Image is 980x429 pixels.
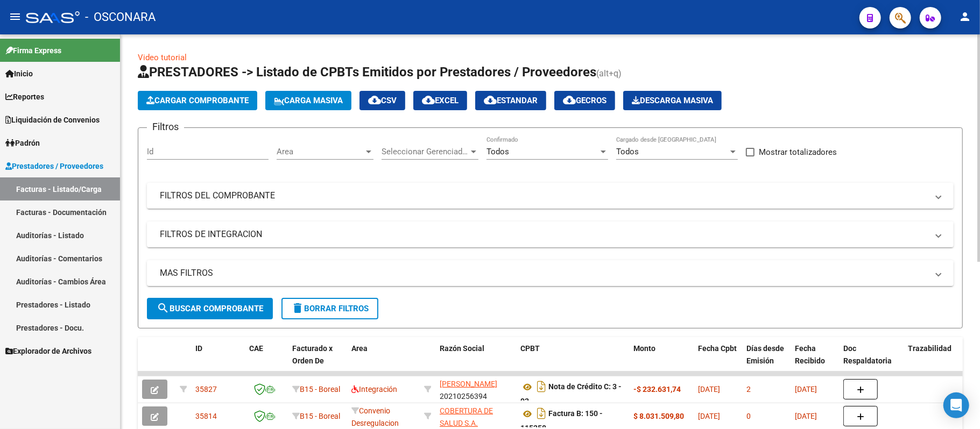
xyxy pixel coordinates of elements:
button: Buscar Comprobante [147,298,273,319]
datatable-header-cell: CPBT [516,337,629,384]
span: Integración [351,385,397,394]
mat-panel-title: FILTROS DEL COMPROBANTE [160,190,928,202]
datatable-header-cell: Area [347,337,420,384]
span: [DATE] [795,385,817,394]
span: Monto [633,344,655,353]
span: [DATE] [795,412,817,420]
mat-expansion-panel-header: FILTROS DEL COMPROBANTE [147,183,954,209]
span: Cargar Comprobante [146,96,249,105]
span: Todos [487,147,509,156]
datatable-header-cell: Razón Social [435,337,516,384]
span: Explorador de Archivos [5,345,91,357]
datatable-header-cell: CAE [245,337,288,384]
button: CSV [359,91,405,110]
h3: Filtros [147,119,184,134]
mat-icon: cloud_download [563,94,576,106]
mat-panel-title: FILTROS DE INTEGRACION [160,228,928,240]
span: Convenio Desregulacion [351,406,399,427]
span: Prestadores / Proveedores [5,160,103,172]
mat-icon: delete [291,302,304,314]
span: [DATE] [698,385,720,394]
span: [DATE] [698,412,720,420]
mat-expansion-panel-header: FILTROS DE INTEGRACION [147,221,954,247]
span: EXCEL [422,96,459,105]
datatable-header-cell: Facturado x Orden De [288,337,347,384]
div: 20210256394 [440,378,512,401]
span: Mostrar totalizadores [759,146,837,159]
datatable-header-cell: Trazabilidad [904,337,968,384]
span: Reportes [5,91,44,103]
span: Fecha Recibido [795,344,825,365]
mat-icon: search [157,302,170,314]
span: COBERTURA DE SALUD S.A. [440,406,493,427]
datatable-header-cell: Monto [629,337,694,384]
span: Gecros [563,96,607,105]
button: Descarga Masiva [623,91,722,110]
i: Descargar documento [534,405,548,422]
mat-icon: menu [9,10,22,23]
span: 2 [746,385,751,394]
span: Todos [616,147,639,156]
a: Video tutorial [138,53,187,62]
span: Razón Social [440,344,484,353]
span: ID [195,344,202,353]
span: Area [351,344,368,353]
datatable-header-cell: ID [191,337,245,384]
div: Open Intercom Messenger [943,392,969,418]
span: Buscar Comprobante [157,304,263,313]
button: Gecros [554,91,615,110]
span: 35827 [195,385,217,394]
span: Estandar [484,96,538,105]
button: Borrar Filtros [281,298,378,319]
span: Borrar Filtros [291,304,369,313]
mat-icon: person [958,10,971,23]
i: Descargar documento [534,378,548,395]
mat-icon: cloud_download [368,94,381,106]
strong: Nota de Crédito C: 3 - 92 [520,383,622,406]
datatable-header-cell: Fecha Cpbt [694,337,742,384]
button: Carga Masiva [265,91,351,110]
datatable-header-cell: Doc Respaldatoria [839,337,904,384]
span: CAE [249,344,263,353]
span: Facturado x Orden De [292,344,333,365]
span: 0 [746,412,751,420]
span: Seleccionar Gerenciador [382,147,469,156]
mat-icon: cloud_download [422,94,435,106]
span: Firma Express [5,45,61,56]
button: Estandar [475,91,546,110]
span: Padrón [5,137,40,149]
span: B15 - Boreal [300,385,340,394]
datatable-header-cell: Fecha Recibido [791,337,839,384]
span: (alt+q) [596,68,622,78]
div: 30707761896 [440,405,512,427]
mat-expansion-panel-header: MAS FILTROS [147,260,954,286]
span: Carga Masiva [274,96,343,105]
button: Cargar Comprobante [138,91,257,110]
button: EXCEL [413,91,467,110]
span: Descarga Masiva [632,96,713,105]
span: Doc Respaldatoria [843,344,892,365]
span: Trazabilidad [908,344,951,353]
span: Días desde Emisión [746,344,784,365]
span: CSV [368,96,397,105]
span: B15 - Boreal [300,412,340,420]
span: - OSCONARA [85,5,156,29]
span: PRESTADORES -> Listado de CPBTs Emitidos por Prestadores / Proveedores [138,65,596,80]
span: Area [277,147,364,156]
span: Liquidación de Convenios [5,114,100,126]
mat-icon: cloud_download [484,94,497,106]
span: [PERSON_NAME] [440,380,497,388]
span: 35814 [195,412,217,420]
span: CPBT [520,344,540,353]
datatable-header-cell: Días desde Emisión [742,337,791,384]
mat-panel-title: MAS FILTROS [160,267,928,279]
app-download-masive: Descarga masiva de comprobantes (adjuntos) [623,91,722,110]
span: Inicio [5,68,33,80]
span: Fecha Cpbt [698,344,737,353]
strong: -$ 232.631,74 [633,385,681,394]
strong: $ 8.031.509,80 [633,412,684,420]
